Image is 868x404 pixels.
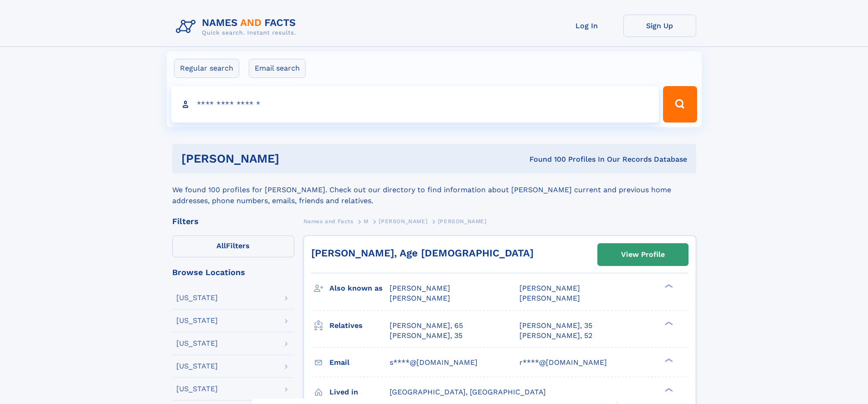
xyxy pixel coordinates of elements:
[216,241,226,250] span: All
[663,357,673,363] div: ❯
[519,331,592,341] a: [PERSON_NAME], 52
[390,284,450,292] span: [PERSON_NAME]
[329,318,390,333] h3: Relatives
[404,154,687,164] div: Found 100 Profiles In Our Records Database
[390,321,463,331] a: [PERSON_NAME], 65
[663,387,673,393] div: ❯
[519,321,592,331] a: [PERSON_NAME], 35
[379,215,427,227] a: [PERSON_NAME]
[663,320,673,326] div: ❯
[172,174,696,206] div: We found 100 profiles for [PERSON_NAME]. Check out our directory to find information about [PERSO...
[519,284,580,292] span: [PERSON_NAME]
[329,384,390,400] h3: Lived in
[176,363,218,370] div: [US_STATE]
[390,294,450,302] span: [PERSON_NAME]
[390,388,546,396] span: [GEOGRAPHIC_DATA], [GEOGRAPHIC_DATA]
[171,86,659,123] input: search input
[172,217,294,225] div: Filters
[329,281,390,296] h3: Also known as
[663,86,697,123] button: Search Button
[172,235,294,257] label: Filters
[172,268,294,276] div: Browse Locations
[663,283,673,289] div: ❯
[249,59,306,78] label: Email search
[623,15,696,37] a: Sign Up
[621,244,665,265] div: View Profile
[364,218,369,225] span: M
[519,294,580,302] span: [PERSON_NAME]
[176,340,218,347] div: [US_STATE]
[364,215,369,227] a: M
[379,218,427,225] span: [PERSON_NAME]
[303,215,354,227] a: Names and Facts
[172,15,303,39] img: Logo Names and Facts
[176,294,218,302] div: [US_STATE]
[176,317,218,324] div: [US_STATE]
[390,331,462,341] a: [PERSON_NAME], 35
[174,59,239,78] label: Regular search
[329,355,390,370] h3: Email
[550,15,623,37] a: Log In
[181,153,405,164] h1: [PERSON_NAME]
[176,385,218,393] div: [US_STATE]
[598,244,688,266] a: View Profile
[311,247,534,259] a: [PERSON_NAME], Age [DEMOGRAPHIC_DATA]
[438,218,487,225] span: [PERSON_NAME]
